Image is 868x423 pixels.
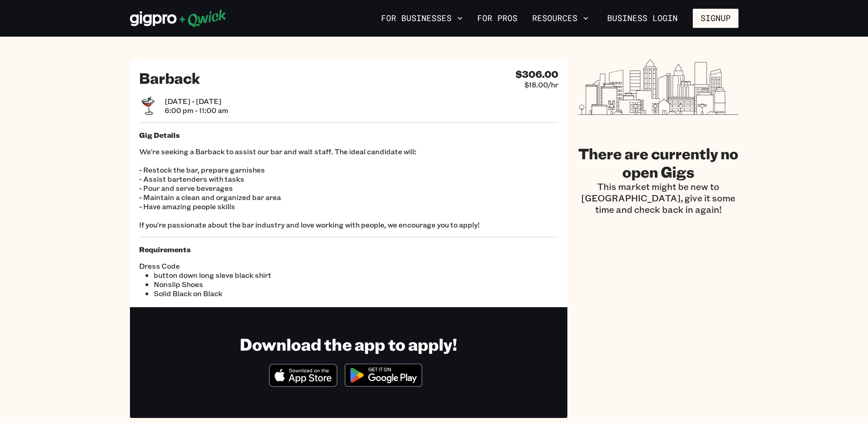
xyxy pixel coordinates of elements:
[377,11,466,26] button: For Businesses
[165,106,228,115] span: 6:00 pm - 11:00 am
[599,9,685,28] a: Business Login
[139,130,558,140] h5: Gig Details
[524,80,558,89] span: $18.00/hr
[578,181,739,215] p: This market might be new to [GEOGRAPHIC_DATA], give it some time and check back in again!
[269,379,338,389] a: Download on the App Store
[528,11,592,26] button: Resources
[693,9,739,28] button: Signup
[516,69,558,80] h4: $306.00
[339,358,428,392] img: Get it on Google Play
[139,147,558,229] p: We're seeking a Barback to assist our bar and wait staff. The ideal candidate will: - Restock the...
[474,11,521,26] a: For Pros
[139,261,349,271] span: Dress Code
[578,144,739,181] h2: There are currently no open Gigs
[240,334,457,354] h1: Download the app to apply!
[165,97,228,106] span: [DATE] - [DATE]
[154,289,349,298] li: Solid Black on Black
[154,280,349,289] li: Nonslip Shoes
[139,245,558,254] h5: Requirements
[139,69,200,87] h2: Barback
[154,271,349,280] li: button down long sleve black shirt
